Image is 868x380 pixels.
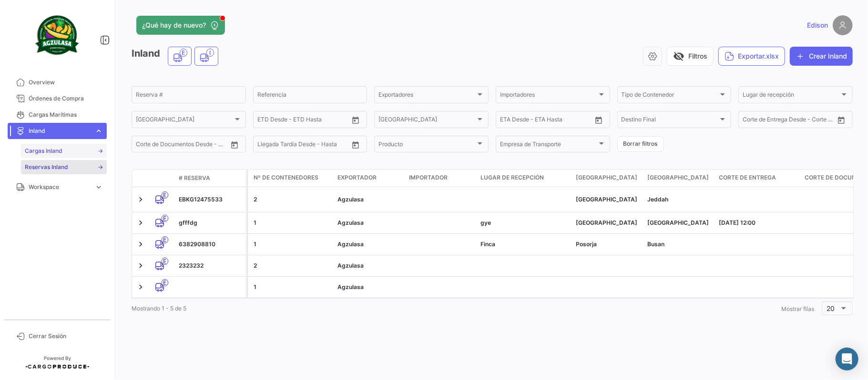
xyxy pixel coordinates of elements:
div: Abrir Intercom Messenger [836,348,858,370]
a: Overview [8,74,107,90]
a: Expand/Collapse Row [136,261,145,270]
input: Hasta [766,118,810,124]
span: Reservas Inland [25,163,68,171]
span: gye [480,219,491,226]
span: expand_more [94,127,103,135]
div: 1 [254,283,330,291]
span: visibility_off [673,50,684,62]
span: Edison [807,20,828,30]
div: gfffdg [179,219,243,227]
button: visibility_offFiltros [667,47,714,66]
datatable-header-cell: # Reserva [175,170,246,186]
input: Desde [136,142,153,149]
span: expand_more [94,183,103,191]
span: Finca [480,240,495,248]
a: Expand/Collapse Row [136,218,145,228]
span: Posorja [576,240,597,248]
span: Exportadores [378,93,476,100]
span: Cerrar Sesión [29,332,103,340]
button: Open calendar [592,113,606,127]
span: Busan [647,240,664,248]
span: Guayaquil [576,196,637,203]
span: Agzulasa [337,240,364,248]
button: InlandImporter [195,47,218,65]
span: [GEOGRAPHIC_DATA] [647,173,709,182]
button: InlandExporter [168,47,191,65]
span: Agzulasa [337,219,364,226]
span: Lugar de recepción [743,93,840,100]
span: Importador [409,173,448,182]
button: Open calendar [348,113,363,127]
span: Nº de contenedores [254,173,318,182]
span: [GEOGRAPHIC_DATA] [136,118,233,124]
a: Órdenes de Compra [8,90,107,107]
button: Open calendar [348,138,363,152]
div: 1 [254,219,330,227]
span: Importadores [500,93,597,100]
span: 20 [827,304,835,312]
h3: Inland [132,47,221,66]
a: Reservas Inland [21,160,107,174]
span: Corte de Entrega [719,173,776,182]
a: Cargas Marítimas [8,107,107,123]
button: Crear Inland [790,47,853,66]
div: EBKG12475533 [179,195,243,204]
span: # Reserva [179,174,210,182]
span: Inland [29,127,91,135]
span: E [162,215,168,222]
span: Exportador [337,173,377,182]
a: Expand/Collapse Row [136,240,145,249]
span: Agzulasa [337,283,364,290]
span: Agzulasa [337,262,364,269]
span: Jeddah [647,196,668,203]
button: ¿Qué hay de nuevo? [136,16,225,35]
span: Guayaquil [576,219,637,226]
div: 1 [254,240,330,249]
a: Expand/Collapse Row [136,195,145,204]
span: [GEOGRAPHIC_DATA] [576,173,637,182]
span: [GEOGRAPHIC_DATA] [378,118,476,124]
datatable-header-cell: Tipo de transporte [151,174,175,182]
span: ¿Qué hay de nuevo? [142,20,206,30]
datatable-header-cell: Lugar de recepción [477,170,572,187]
input: Hasta [524,118,568,124]
span: St Petersburg [647,219,709,226]
div: 2 [254,261,330,270]
span: Mostrando 1 - 5 de 5 [132,305,186,312]
input: Hasta [281,118,325,124]
span: Producto [378,142,476,149]
span: Tipo de Contenedor [622,93,719,100]
input: Desde [257,118,275,124]
datatable-header-cell: Importador [405,170,477,187]
span: E [162,258,168,265]
a: Expand/Collapse Row [136,282,145,292]
datatable-header-cell: Corte de Entrega [715,170,801,187]
datatable-header-cell: Puerto de Carga [572,170,643,187]
input: Desde [500,118,517,124]
span: Cargas Marítimas [29,110,103,119]
input: Desde [257,142,275,149]
span: Empresa de Transporte [500,142,597,149]
span: E [162,236,168,243]
input: Hasta [160,142,204,149]
a: Cargas Inland [21,144,107,158]
datatable-header-cell: Nº de contenedores [248,170,334,187]
span: Workspace [29,183,91,191]
img: placeholder-user.png [833,15,853,35]
span: E [162,279,168,286]
div: [DATE] 12:00 [719,219,797,227]
span: I [206,49,214,57]
span: E [162,191,168,199]
span: Agzulasa [337,196,364,203]
button: Open calendar [834,113,848,127]
span: Overview [29,78,103,87]
button: Open calendar [227,138,242,152]
div: 2 [254,195,330,204]
div: 6382908810 [179,240,243,249]
input: Desde [743,118,760,124]
span: Destino Final [622,118,719,124]
datatable-header-cell: Exportador [334,170,405,187]
span: Órdenes de Compra [29,94,103,103]
div: 2323232 [179,261,243,270]
img: agzulasa-logo.png [33,11,81,59]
